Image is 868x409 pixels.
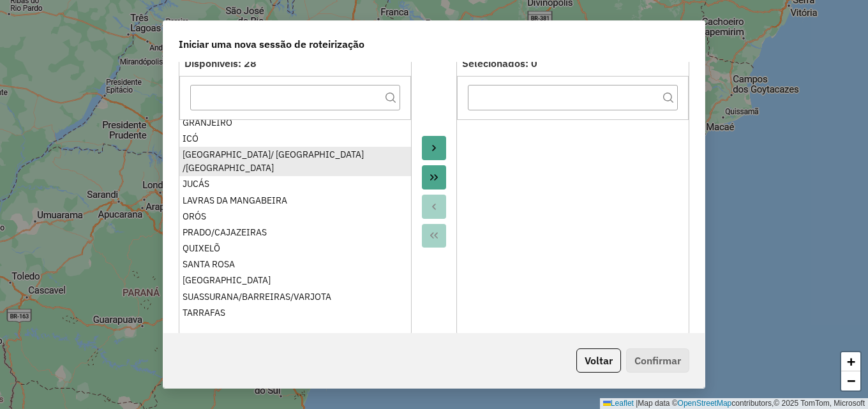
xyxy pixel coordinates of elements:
div: SANTA ROSA [183,258,408,271]
button: Move All to Target [422,165,446,190]
div: ORÓS [183,210,408,223]
span: | [636,399,638,408]
div: VARZEA ALEGRE [183,322,408,336]
div: Map data © contributors,© 2025 TomTom, Microsoft [600,398,868,409]
div: [GEOGRAPHIC_DATA] [183,274,408,287]
div: PRADO/CAJAZEIRAS [183,226,408,239]
a: Leaflet [603,399,634,408]
button: Voltar [576,348,621,373]
div: QUIXELÕ [183,242,408,255]
a: Zoom in [841,352,860,371]
a: Zoom out [841,371,860,390]
span: − [847,373,855,389]
div: ICÓ [183,132,408,145]
div: SUASSURANA/BARREIRAS/VARJOTA [183,290,408,304]
div: TARRAFAS [183,306,408,320]
div: LAVRAS DA MANGABEIRA [183,194,408,207]
div: GRANJEIRO [183,116,408,130]
a: OpenStreetMap [678,399,732,408]
div: [GEOGRAPHIC_DATA]/ [GEOGRAPHIC_DATA] /[GEOGRAPHIC_DATA] [183,148,408,175]
span: Iniciar uma nova sessão de roteirização [179,36,364,52]
button: Move to Target [422,136,446,160]
div: JUCÁS [183,177,408,191]
div: Disponíveis: 28 [184,56,406,71]
div: Selecionados: 0 [462,56,684,71]
span: + [847,353,855,369]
